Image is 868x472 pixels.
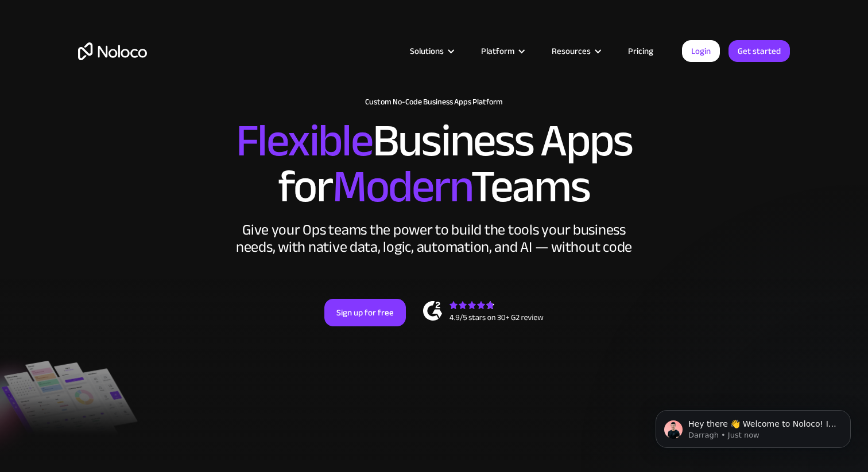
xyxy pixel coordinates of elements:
[324,299,406,326] a: Sign up for free
[537,44,614,58] div: Resources
[552,44,591,58] div: Resources
[728,40,790,62] a: Get started
[682,40,720,62] a: Login
[236,98,373,184] span: Flexible
[614,44,668,58] a: Pricing
[332,144,471,229] span: Modern
[78,118,790,210] h2: Business Apps for Teams
[78,42,147,60] a: home
[233,221,635,256] div: Give your Ops teams the power to build the tools your business needs, with native data, logic, au...
[481,44,514,58] div: Platform
[396,44,467,58] div: Solutions
[638,386,868,466] iframe: Intercom notifications message
[410,44,444,58] div: Solutions
[467,44,537,58] div: Platform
